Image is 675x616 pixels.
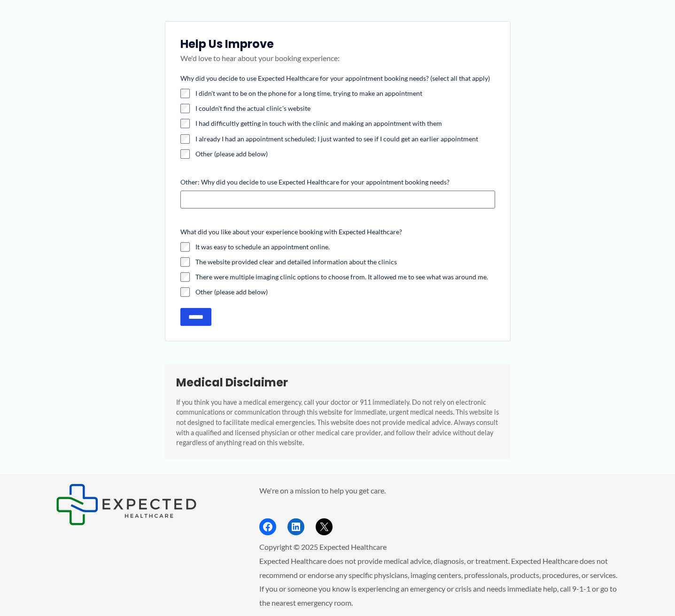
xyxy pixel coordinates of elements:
label: Other: Why did you decide to use Expected Healthcare for your appointment booking needs? [180,177,495,187]
label: Other (please add below) [195,149,495,159]
legend: What did you like about your experience booking with Expected Healthcare? [180,227,402,237]
span: Expected Healthcare does not provide medical advice, diagnosis, or treatment. Expected Healthcare... [259,556,617,607]
legend: Why did you decide to use Expected Healthcare for your appointment booking needs? (select all tha... [180,74,490,83]
p: We'd love to hear about your booking experience: [180,51,495,75]
aside: Footer Widget 2 [259,484,620,536]
label: I already I had an appointment scheduled; I just wanted to see if I could get an earlier appointment [195,134,495,144]
p: If you think you have a medical emergency, call your doctor or 911 immediately. Do not rely on el... [176,397,499,448]
label: There were multiple imaging clinic options to choose from. It allowed me to see what was around me. [195,272,495,282]
span: Copyright © 2025 Expected Healthcare [259,542,387,551]
label: The website provided clear and detailed information about the clinics [195,257,495,267]
label: I had difficultly getting in touch with the clinic and making an appointment with them [195,119,495,128]
img: Expected Healthcare Logo - side, dark font, small [56,484,197,525]
p: We're on a mission to help you get care. [259,484,620,498]
label: I didn't want to be on the phone for a long time, trying to make an appointment [195,89,495,98]
h3: Help Us Improve [180,37,495,51]
label: Other (please add below) [195,287,495,297]
label: It was easy to schedule an appointment online. [195,242,495,252]
h2: Medical Disclaimer [176,375,499,390]
label: I couldn't find the actual clinic's website [195,104,495,113]
aside: Footer Widget 1 [56,484,236,525]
